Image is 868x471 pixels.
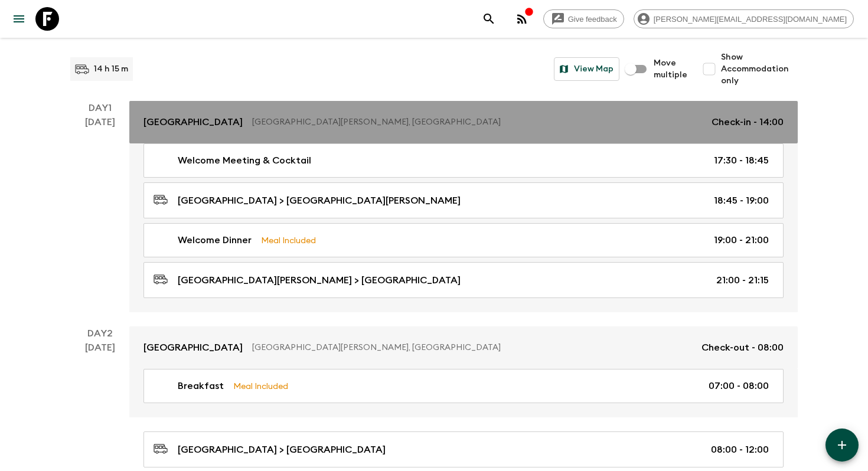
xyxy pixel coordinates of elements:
[716,273,769,287] p: 21:00 - 21:15
[562,15,624,24] span: Give feedback
[477,7,501,31] button: search adventures
[143,262,784,298] a: [GEOGRAPHIC_DATA][PERSON_NAME] > [GEOGRAPHIC_DATA]21:00 - 21:15
[143,341,243,355] p: [GEOGRAPHIC_DATA]
[721,51,798,87] span: Show Accommodation only
[94,63,128,75] p: 14 h 15 m
[178,194,461,208] p: [GEOGRAPHIC_DATA] > [GEOGRAPHIC_DATA][PERSON_NAME]
[178,443,386,457] p: [GEOGRAPHIC_DATA] > [GEOGRAPHIC_DATA]
[714,153,769,168] p: 17:30 - 18:45
[714,233,769,247] p: 19:00 - 21:00
[654,57,688,81] span: Move multiple
[252,116,702,128] p: [GEOGRAPHIC_DATA][PERSON_NAME], [GEOGRAPHIC_DATA]
[143,115,243,129] p: [GEOGRAPHIC_DATA]
[143,431,784,467] a: [GEOGRAPHIC_DATA] > [GEOGRAPHIC_DATA]08:00 - 12:00
[543,9,624,28] a: Give feedback
[233,380,288,392] p: Meal Included
[70,326,129,341] p: Day 2
[85,115,115,312] div: [DATE]
[143,182,784,218] a: [GEOGRAPHIC_DATA] > [GEOGRAPHIC_DATA][PERSON_NAME]18:45 - 19:00
[634,9,854,28] div: [PERSON_NAME][EMAIL_ADDRESS][DOMAIN_NAME]
[70,101,129,115] p: Day 1
[143,143,784,178] a: Welcome Meeting & Cocktail17:30 - 18:45
[647,15,853,24] span: [PERSON_NAME][EMAIL_ADDRESS][DOMAIN_NAME]
[129,101,798,143] a: [GEOGRAPHIC_DATA][GEOGRAPHIC_DATA][PERSON_NAME], [GEOGRAPHIC_DATA]Check-in - 14:00
[714,194,769,208] p: 18:45 - 19:00
[178,273,461,287] p: [GEOGRAPHIC_DATA][PERSON_NAME] > [GEOGRAPHIC_DATA]
[178,379,224,393] p: Breakfast
[554,57,619,81] button: View Map
[143,223,784,257] a: Welcome DinnerMeal Included19:00 - 21:00
[178,153,311,168] p: Welcome Meeting & Cocktail
[712,115,784,129] p: Check-in - 14:00
[7,7,31,31] button: menu
[261,234,316,247] p: Meal Included
[711,443,769,457] p: 08:00 - 12:00
[709,379,769,393] p: 07:00 - 08:00
[129,326,798,369] a: [GEOGRAPHIC_DATA][GEOGRAPHIC_DATA][PERSON_NAME], [GEOGRAPHIC_DATA]Check-out - 08:00
[252,342,692,354] p: [GEOGRAPHIC_DATA][PERSON_NAME], [GEOGRAPHIC_DATA]
[701,341,784,355] p: Check-out - 08:00
[178,233,252,247] p: Welcome Dinner
[143,369,784,403] a: BreakfastMeal Included07:00 - 08:00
